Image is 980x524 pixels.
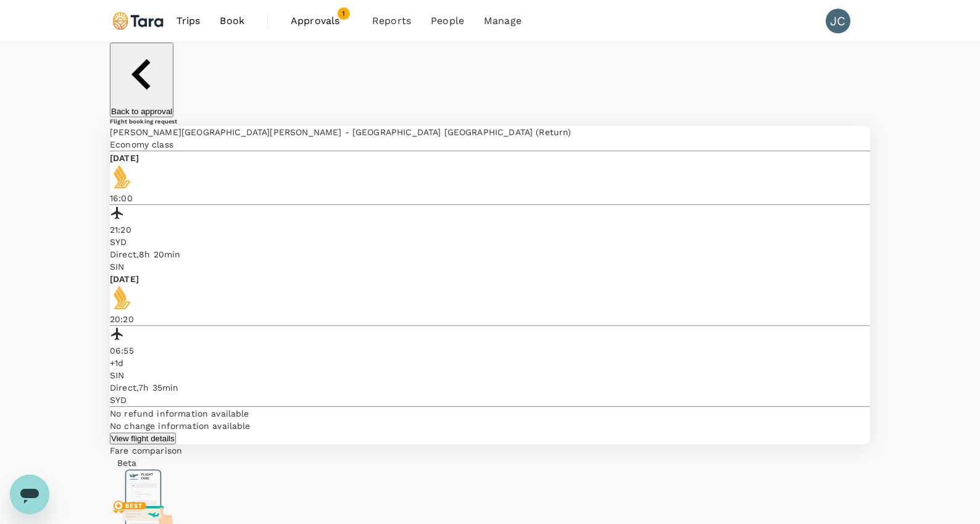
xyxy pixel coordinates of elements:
p: 20:20 [110,313,870,325]
div: JC [826,9,850,33]
span: Approvals [291,14,352,28]
p: Back to approval [111,107,172,116]
p: [PERSON_NAME][GEOGRAPHIC_DATA][PERSON_NAME] - [GEOGRAPHIC_DATA] [GEOGRAPHIC_DATA] (Return) [110,126,870,138]
div: Direct , 7h 35min [110,381,870,394]
button: View flight details [110,433,176,444]
p: SIN [110,260,870,273]
span: People [431,14,464,28]
span: Beta [110,458,144,468]
p: 16:00 [110,192,870,204]
p: 06:55 [110,344,870,357]
p: [DATE] [110,152,870,164]
img: Tara Climate Ltd [110,7,167,35]
p: No refund information available [110,407,870,420]
p: No change information available [110,420,870,432]
img: SQ [110,164,135,189]
div: Fare comparison [110,444,870,457]
span: Book [220,14,244,28]
p: View flight details [111,434,175,443]
p: Economy class [110,138,870,151]
button: Back to approval [110,43,173,117]
p: 21:20 [110,223,870,236]
p: SYD [110,394,870,406]
span: Manage [484,14,521,28]
div: Direct , 8h 20min [110,248,870,260]
p: [DATE] [110,273,870,285]
span: 1 [338,7,350,20]
iframe: Button to launch messaging window [10,475,49,514]
p: SYD [110,236,870,248]
span: +1d [110,358,123,368]
p: SIN [110,369,870,381]
img: SQ [110,285,135,310]
span: Trips [176,14,201,28]
span: Reports [372,14,411,28]
h6: Flight booking request [110,117,870,125]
